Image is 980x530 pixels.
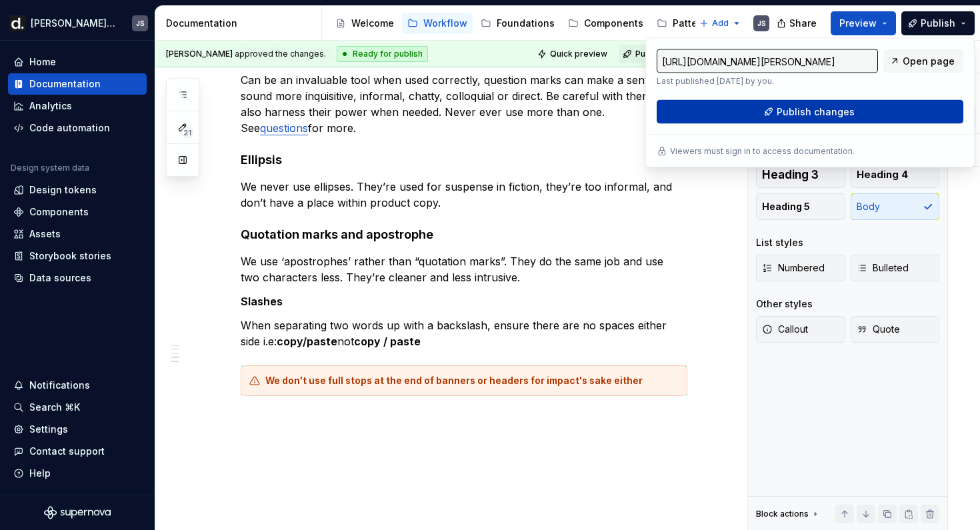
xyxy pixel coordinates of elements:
button: [PERSON_NAME] UIJS [3,9,152,37]
a: Code automation [8,117,147,139]
div: Welcome [351,17,394,30]
p: Viewers must sign in to access documentation. [670,146,855,157]
div: Help [29,467,51,480]
div: Data sources [29,271,91,285]
a: Storybook stories [8,245,147,267]
button: Share [770,11,825,35]
span: Quick preview [550,49,607,59]
div: JS [757,18,766,29]
div: List styles [756,236,803,249]
div: Design tokens [29,183,97,197]
span: Numbered [762,261,825,275]
div: Storybook stories [29,249,111,263]
button: Search ⌘K [8,397,147,418]
strong: Quotation marks and apostrophe [241,227,433,241]
span: Heading 4 [857,168,908,181]
span: Add [712,18,729,29]
div: Design system data [11,163,89,173]
p: Can be an invaluable tool when used correctly, question marks can make a sentence sound more inqu... [241,72,687,136]
span: Preview [839,17,877,30]
span: Heading 3 [762,168,819,181]
img: b918d911-6884-482e-9304-cbecc30deec6.png [9,15,25,31]
p: Last published [DATE] by you. [657,76,878,87]
a: Open page [883,49,963,73]
div: Documentation [29,77,101,91]
div: Components [584,17,643,30]
button: Heading 4 [851,161,940,188]
div: Block actions [756,505,821,523]
a: Workflow [402,13,473,34]
strong: Ellipsis [241,153,282,167]
a: Components [8,201,147,223]
div: Block actions [756,509,809,519]
button: Add [695,14,745,33]
span: Heading 5 [762,200,810,213]
strong: Slashes [241,295,283,308]
a: Design tokens [8,179,147,201]
span: 21 [181,127,193,138]
strong: copy / paste [354,335,421,348]
div: [PERSON_NAME] UI [31,17,116,30]
div: Page tree [330,10,693,37]
a: Components [563,13,649,34]
a: Analytics [8,95,147,117]
button: Publish changes [619,45,706,63]
svg: Supernova Logo [44,506,111,519]
div: Code automation [29,121,110,135]
button: Publish changes [657,100,963,124]
a: Assets [8,223,147,245]
button: Preview [831,11,896,35]
button: Publish [901,11,975,35]
button: Notifications [8,375,147,396]
strong: copy/paste [277,335,337,348]
button: Heading 3 [756,161,845,188]
span: Share [789,17,817,30]
button: Quick preview [533,45,613,63]
div: Ready for publish [337,46,428,62]
div: Foundations [497,17,555,30]
div: Home [29,55,56,69]
span: Publish changes [777,105,855,119]
a: Welcome [330,13,399,34]
a: Settings [8,419,147,440]
p: We use ‘apostrophes’ rather than “quotation marks”. They do the same job and use two characters l... [241,253,687,285]
div: Notifications [29,379,90,392]
div: Search ⌘K [29,401,80,414]
button: Bulleted [851,255,940,281]
div: Documentation [166,17,316,30]
p: When separating two words up with a backslash, ensure there are no spaces either side i.e: not [241,317,687,349]
div: Workflow [423,17,467,30]
div: Contact support [29,445,105,458]
span: Quote [857,323,900,336]
p: We never use ellipses. They’re used for suspense in fiction, they’re too informal, and don’t have... [241,179,687,211]
a: Foundations [475,13,560,34]
div: Analytics [29,99,72,113]
div: Other styles [756,297,813,311]
a: Patterns [651,13,717,34]
a: questions [260,121,308,135]
button: Quote [851,316,940,343]
span: Publish [921,17,955,30]
span: Callout [762,323,808,336]
strong: We don't use full stops at the end of banners or headers for impact's sake either [265,375,643,386]
a: Documentation [8,73,147,95]
div: Patterns [673,17,712,30]
div: Settings [29,423,68,436]
span: Bulleted [857,261,909,275]
span: approved the changes. [166,49,326,59]
span: [PERSON_NAME] [166,49,233,59]
div: Assets [29,227,61,241]
div: JS [136,18,145,29]
span: Open page [903,55,955,68]
button: Contact support [8,441,147,462]
button: Heading 5 [756,193,845,220]
a: Home [8,51,147,73]
div: Components [29,205,89,219]
button: Help [8,463,147,484]
a: Data sources [8,267,147,289]
button: Callout [756,316,845,343]
button: Numbered [756,255,845,281]
span: Publish changes [635,49,700,59]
